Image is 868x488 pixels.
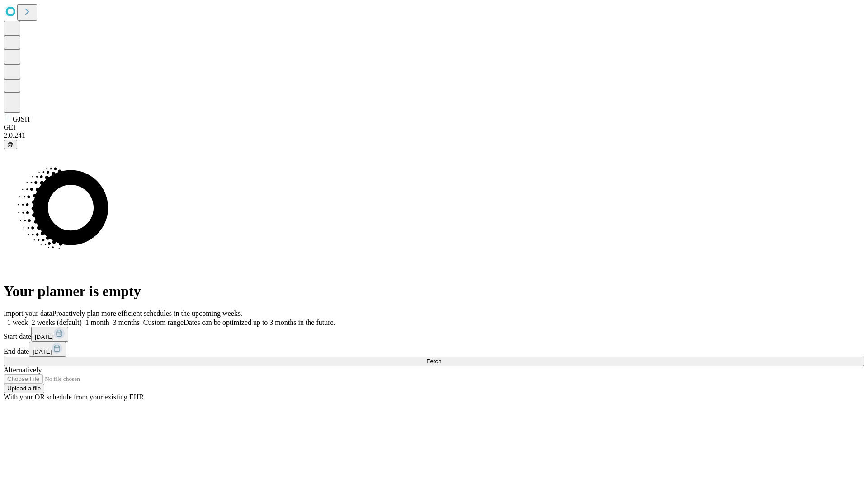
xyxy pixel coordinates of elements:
span: Proactively plan more efficient schedules in the upcoming weeks. [52,310,242,317]
div: End date [4,342,864,357]
span: 3 months [113,319,140,326]
div: Start date [4,327,864,342]
span: 1 week [7,319,28,326]
span: 1 month [85,319,109,326]
span: @ [7,141,14,148]
span: Import your data [4,310,52,317]
span: 2 weeks (default) [32,319,82,326]
h1: Your planner is empty [4,283,864,300]
button: @ [4,140,17,149]
div: 2.0.241 [4,131,864,140]
span: GJSH [13,115,30,123]
span: With your OR schedule from your existing EHR [4,393,144,401]
span: [DATE] [35,333,54,340]
button: Upload a file [4,384,44,393]
button: [DATE] [31,327,68,342]
span: Custom range [143,319,184,326]
span: Fetch [426,358,441,365]
button: [DATE] [29,342,66,357]
button: Fetch [4,357,864,366]
span: [DATE] [33,348,52,355]
span: Dates can be optimized up to 3 months in the future. [184,319,335,326]
span: Alternatively [4,366,42,374]
div: GEI [4,123,864,131]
